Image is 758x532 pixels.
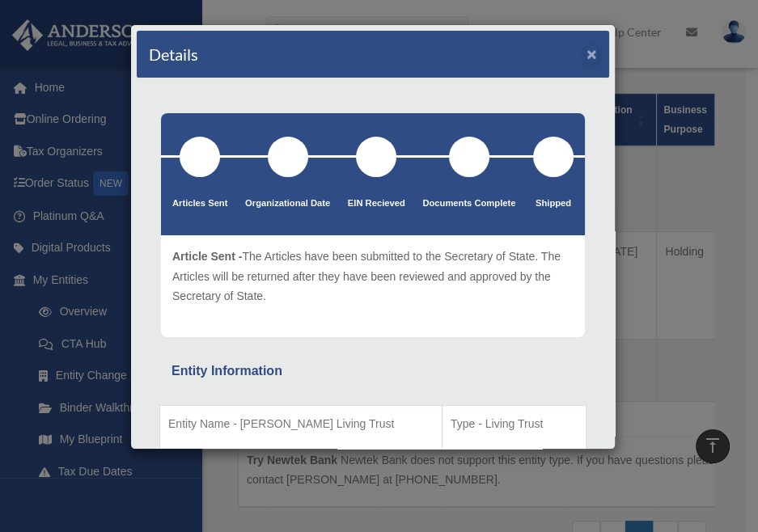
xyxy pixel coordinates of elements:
[168,414,434,434] p: Entity Name - [PERSON_NAME] Living Trust
[245,196,330,212] p: Organizational Date
[422,196,515,212] p: Documents Complete
[172,247,574,306] p: The Articles have been submitted to the Secretary of State. The Articles will be returned after t...
[172,250,242,263] span: Article Sent -
[172,360,574,382] div: Entity Information
[533,196,574,212] p: Shipped
[172,196,227,212] p: Articles Sent
[586,45,597,62] button: ×
[451,414,578,434] p: Type - Living Trust
[149,43,198,65] h4: Details
[348,196,405,212] p: EIN Recieved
